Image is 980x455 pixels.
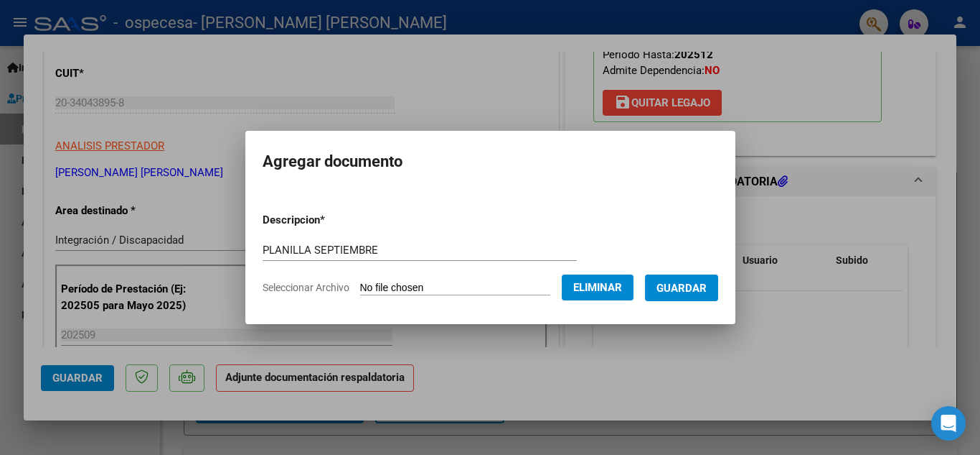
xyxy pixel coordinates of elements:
[573,281,622,294] span: Eliminar
[656,282,707,295] span: Guardar
[263,212,400,229] p: Descripcion
[263,282,349,293] span: Seleccionar Archivo
[645,275,718,301] button: Guardar
[263,148,718,175] h2: Agregar documento
[931,406,966,441] div: Open Intercom Messenger
[562,275,633,300] button: Eliminar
